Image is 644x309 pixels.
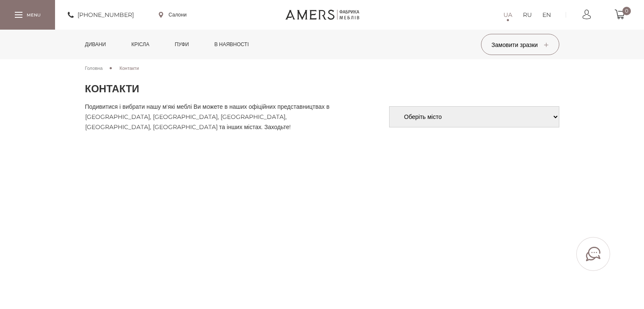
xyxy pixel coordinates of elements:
[622,7,631,15] span: 0
[523,10,532,20] a: RU
[85,102,346,132] p: Подивитися і вибрати нашу м'які меблі Ви можете в наших офіційних представництвах в [GEOGRAPHIC_D...
[85,64,103,72] a: Головна
[169,30,196,59] a: Пуфи
[125,30,155,59] a: Крісла
[208,30,255,59] a: в наявності
[68,10,134,20] a: [PHONE_NUMBER]
[481,34,559,55] button: Замовити зразки
[79,30,113,59] a: Дивани
[159,11,187,19] a: Салони
[542,10,551,20] a: EN
[85,83,559,95] h1: Контакти
[85,65,103,71] span: Головна
[503,10,512,20] a: UA
[492,41,548,49] span: Замовити зразки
